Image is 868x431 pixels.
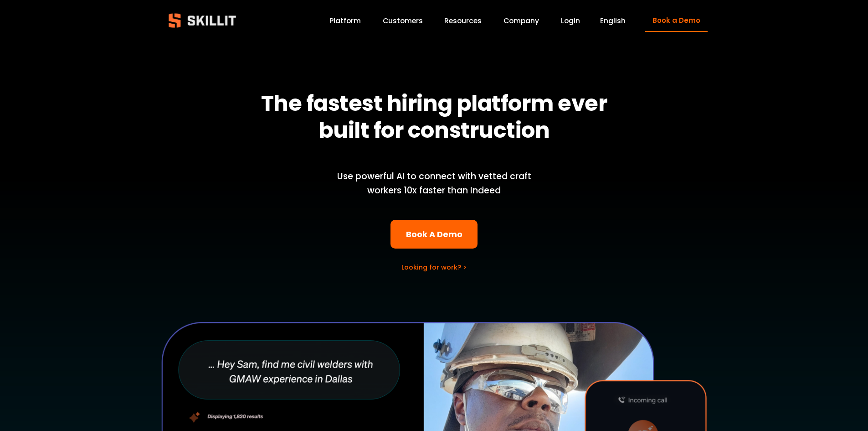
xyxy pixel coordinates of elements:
[390,220,478,249] a: Book A Demo
[161,7,244,34] img: Skillit
[401,263,467,272] a: Looking for work? >
[503,15,539,27] a: Company
[383,15,423,27] a: Customers
[261,88,611,145] strong: The fastest hiring platform ever built for construction
[645,10,707,32] a: Book a Demo
[600,15,626,27] div: language picker
[444,16,482,26] span: Resources
[329,15,361,27] a: Platform
[444,15,482,27] a: folder dropdown
[561,15,580,27] a: Login
[600,16,626,26] span: English
[322,170,547,197] p: Use powerful AI to connect with vetted craft workers 10x faster than Indeed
